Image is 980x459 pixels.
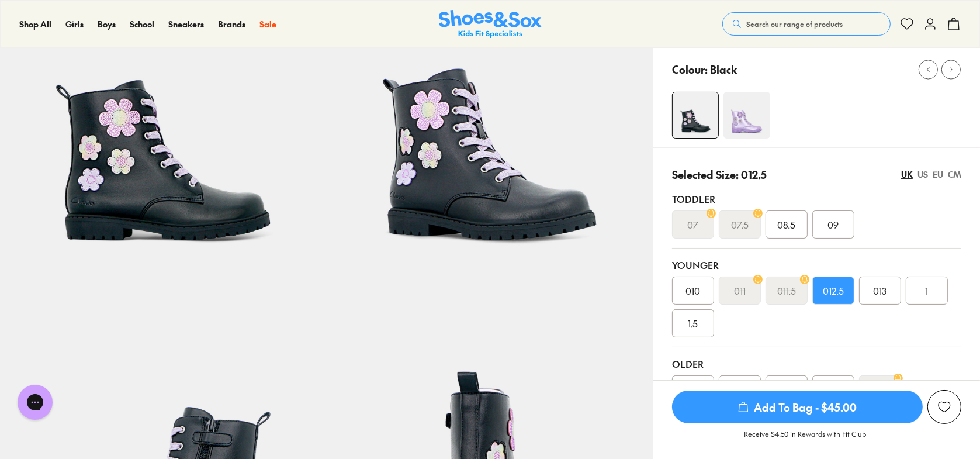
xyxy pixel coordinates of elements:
s: 07.5 [731,218,749,232]
img: 4-531072_1 [673,92,718,138]
p: Colour: [672,61,708,77]
img: 4-531066_1 [723,92,770,139]
span: Shop All [19,18,51,30]
p: Selected Size: 012.5 [672,167,767,182]
a: Shoes & Sox [439,10,542,39]
div: US [917,168,928,181]
span: 013 [873,284,886,298]
a: Girls [65,18,84,30]
div: EU [933,168,943,181]
span: 1.5 [688,316,698,330]
div: Toddler [672,192,961,206]
span: School [130,18,154,30]
span: Brands [218,18,245,30]
span: Search our range of products [746,19,843,29]
button: Search our range of products [722,12,891,36]
img: SNS_Logo_Responsive.svg [439,10,542,39]
span: 1 [925,284,928,298]
button: Add To Bag - $45.00 [672,390,923,424]
div: CM [948,168,961,181]
span: 012.5 [823,284,844,298]
s: 07 [687,218,698,232]
span: 08.5 [777,218,795,232]
p: Receive $4.50 in Rewards with Fit Club [744,429,866,450]
div: Younger [672,258,961,272]
a: School [130,18,154,30]
div: Older [672,357,961,371]
s: 011 [734,284,746,298]
p: Black [710,61,737,77]
a: Sale [259,18,276,30]
button: Add to Wishlist [927,390,961,424]
span: Add To Bag - $45.00 [672,391,923,423]
span: Girls [65,18,84,30]
a: Shop All [19,18,51,30]
a: Sneakers [168,18,204,30]
span: Sale [259,18,276,30]
span: 010 [685,284,700,298]
span: 09 [827,218,839,232]
span: Boys [98,18,116,30]
div: UK [901,168,913,181]
a: Brands [218,18,245,30]
a: Boys [98,18,116,30]
span: Sneakers [168,18,204,30]
iframe: Gorgias live chat messenger [12,381,58,424]
s: 011.5 [777,284,796,298]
